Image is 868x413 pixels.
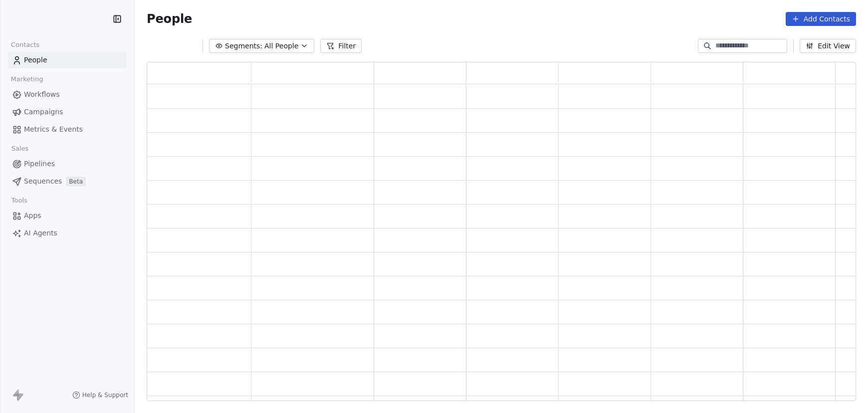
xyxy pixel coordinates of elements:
a: Pipelines [8,156,126,172]
button: Add Contacts [786,12,856,26]
span: Contacts [6,37,44,52]
span: Tools [7,193,31,208]
a: People [8,52,126,68]
a: Workflows [8,86,126,103]
span: Workflows [24,89,60,100]
span: All People [264,41,298,51]
a: Metrics & Events [8,121,126,138]
span: Metrics & Events [24,124,83,135]
span: Beta [66,177,86,187]
button: Edit View [800,39,856,53]
a: Help & Support [72,391,128,399]
span: Segments: [225,41,262,51]
a: Apps [8,207,126,224]
span: Apps [24,210,41,221]
span: Pipelines [24,159,55,169]
span: Sales [7,141,33,156]
a: SequencesBeta [8,173,126,190]
span: Help & Support [82,391,128,399]
span: People [147,11,192,26]
button: Filter [320,39,362,53]
a: Campaigns [8,104,126,120]
span: Marketing [6,72,47,87]
span: AI Agents [24,228,57,238]
span: People [24,55,47,65]
span: Sequences [24,176,62,187]
a: AI Agents [8,225,126,241]
span: Campaigns [24,107,63,117]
